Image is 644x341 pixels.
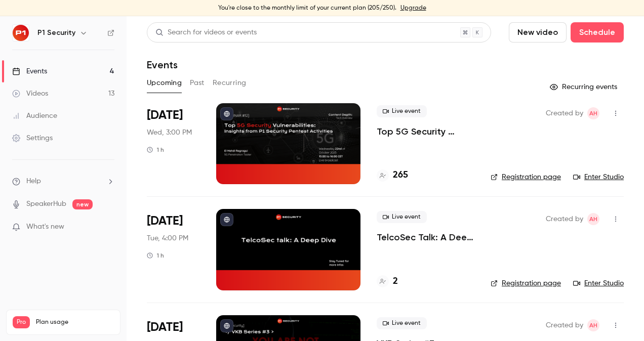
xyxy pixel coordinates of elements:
[573,278,624,288] a: Enter Studio
[589,107,597,119] span: AH
[491,278,561,288] a: Registration page
[400,4,426,12] a: Upgrade
[13,25,29,41] img: P1 Security
[190,75,205,91] button: Past
[13,316,30,328] span: Pro
[393,168,408,182] h4: 265
[589,319,597,331] span: AH
[147,213,183,229] span: [DATE]
[587,319,599,331] span: Amine Hayad
[147,75,182,91] button: Upcoming
[147,103,200,184] div: Oct 22 Wed, 3:00 PM (Europe/Paris)
[26,222,64,232] span: What's new
[377,105,427,117] span: Live event
[37,28,75,38] h6: P1 Security
[589,213,597,225] span: AH
[546,319,583,331] span: Created by
[12,66,47,76] div: Events
[571,22,624,42] button: Schedule
[147,59,178,71] h1: Events
[587,107,599,119] span: Amine Hayad
[36,318,114,326] span: Plan usage
[12,176,114,187] li: help-dropdown-opener
[573,172,624,182] a: Enter Studio
[377,275,398,288] a: 2
[545,79,624,95] button: Recurring events
[26,199,66,209] a: SpeakerHub
[147,107,183,123] span: [DATE]
[26,176,41,187] span: Help
[12,133,53,143] div: Settings
[147,127,192,138] span: Wed, 3:00 PM
[147,146,164,154] div: 1 h
[546,213,583,225] span: Created by
[12,111,57,121] div: Audience
[509,22,567,42] button: New video
[393,275,398,288] h4: 2
[155,27,257,38] div: Search for videos or events
[147,251,164,260] div: 1 h
[377,231,474,243] a: TelcoSec Talk: A Deep Dive
[587,213,599,225] span: Amine Hayad
[491,172,561,182] a: Registration page
[377,317,427,329] span: Live event
[147,319,183,335] span: [DATE]
[147,233,188,243] span: Tue, 4:00 PM
[377,211,427,223] span: Live event
[147,209,200,290] div: Nov 11 Tue, 4:00 PM (Europe/Paris)
[72,199,93,209] span: new
[377,168,408,182] a: 265
[12,89,48,99] div: Videos
[377,125,474,138] a: Top 5G Security Vulnerabilities: Insights from P1 Security Pentest Activities
[213,75,247,91] button: Recurring
[546,107,583,119] span: Created by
